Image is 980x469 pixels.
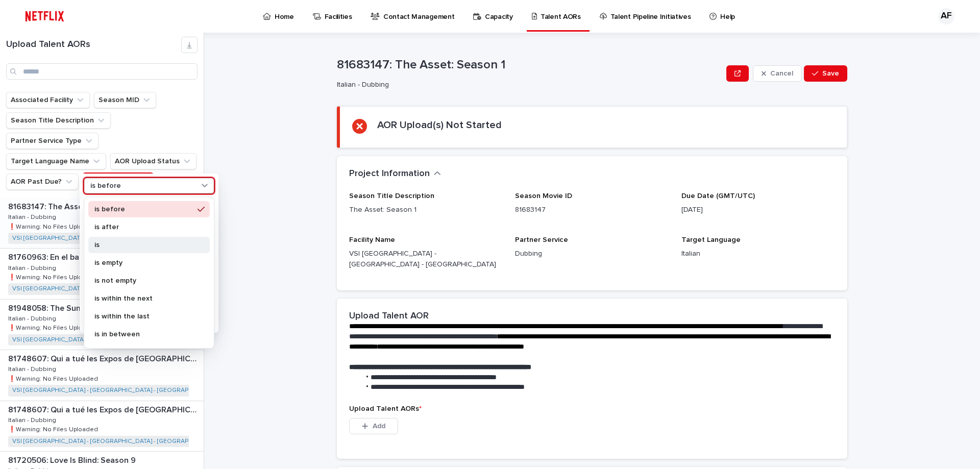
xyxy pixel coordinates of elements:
[6,133,99,149] button: Partner Service Type
[8,364,58,373] p: Italian - Dubbing
[12,336,219,343] a: VSI [GEOGRAPHIC_DATA] - [GEOGRAPHIC_DATA] - [GEOGRAPHIC_DATA]
[515,236,568,243] span: Partner Service
[8,221,100,231] p: ❗️Warning: No Files Uploaded
[8,313,58,323] p: Italian - Dubbing
[681,205,835,215] p: [DATE]
[8,272,100,281] p: ❗️Warning: No Files Uploaded
[349,418,398,434] button: Add
[804,65,847,82] button: Save
[373,423,385,430] span: Add
[8,374,100,383] p: ❗️Warning: No Files Uploaded
[349,168,430,180] h2: Project Information
[110,153,197,169] button: AOR Upload Status
[349,205,503,215] p: The Asset: Season 1
[8,424,100,433] p: ❗️Warning: No Files Uploaded
[938,8,954,24] div: AF
[822,70,839,77] span: Save
[6,153,106,169] button: Target Language Name
[94,259,193,266] p: is empty
[6,92,90,108] button: Associated Facility
[94,224,193,231] p: is after
[8,212,58,221] p: Italian - Dubbing
[681,192,755,200] span: Due Date (GMT/UTC)
[349,249,503,270] p: VSI [GEOGRAPHIC_DATA] - [GEOGRAPHIC_DATA] - [GEOGRAPHIC_DATA]
[12,438,219,445] a: VSI [GEOGRAPHIC_DATA] - [GEOGRAPHIC_DATA] - [GEOGRAPHIC_DATA]
[94,295,193,302] p: is within the next
[8,200,125,212] p: 81683147: The Asset: Season 1
[8,415,58,424] p: Italian - Dubbing
[515,249,669,259] p: Dubbing
[94,313,193,320] p: is within the last
[12,235,219,242] a: VSI [GEOGRAPHIC_DATA] - [GEOGRAPHIC_DATA] - [GEOGRAPHIC_DATA]
[90,182,121,190] p: is before
[6,174,79,190] button: AOR Past Due?
[8,352,202,364] p: 81748607: Qui a tué les Expos de Montréal? (Who Killed the Montreal Expos?)
[94,277,193,284] p: is not empty
[8,323,100,332] p: ❗️Warning: No Files Uploaded
[770,70,793,77] span: Cancel
[6,112,111,129] button: Season Title Description
[12,285,219,292] a: VSI [GEOGRAPHIC_DATA] - [GEOGRAPHIC_DATA] - [GEOGRAPHIC_DATA]
[337,58,722,72] p: 81683147: The Asset: Season 1
[8,454,138,465] p: 81720506: Love Is Blind: Season 9
[753,65,802,82] button: Cancel
[8,403,202,415] p: 81748607: Qui a tué les Expos de Montréal? (Who Killed the Montreal Expos?)
[515,192,572,200] span: Season Movie ID
[6,39,181,51] h1: Upload Talent AORs
[349,311,429,322] h2: Upload Talent AOR
[8,302,182,313] p: 81948058: The Summer Hikaru Died: Season 1
[12,387,219,394] a: VSI [GEOGRAPHIC_DATA] - [GEOGRAPHIC_DATA] - [GEOGRAPHIC_DATA]
[349,192,434,200] span: Season Title Description
[349,168,441,180] button: Project Information
[349,405,422,412] span: Upload Talent AORs
[377,119,502,131] h2: AOR Upload(s) Not Started
[94,331,193,338] p: is in between
[20,6,69,27] img: ifQbXi3ZQGMSEF7WDB7W
[681,249,835,259] p: Italian
[681,236,741,243] span: Target Language
[349,236,395,243] span: Facility Name
[94,241,193,249] p: is
[94,92,156,108] button: Season MID
[337,81,718,89] p: Italian - Dubbing
[8,251,131,262] p: 81760963: En el barro: Season 2
[6,63,198,80] input: Search
[94,206,193,213] p: is before
[515,205,669,215] p: 81683147
[8,263,58,272] p: Italian - Dubbing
